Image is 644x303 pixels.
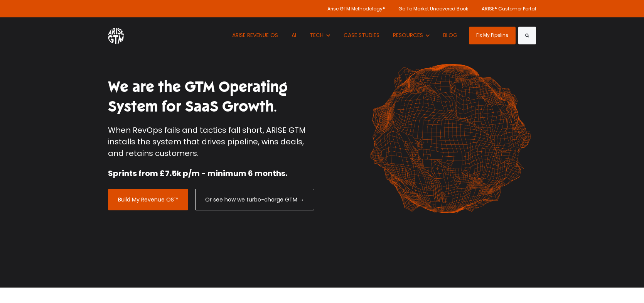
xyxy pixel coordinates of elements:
[108,189,188,210] a: Build My Revenue OS™
[286,17,302,53] a: AI
[310,31,324,39] span: TECH
[469,27,516,44] a: Fix My Pipeline
[437,17,463,53] a: BLOG
[338,17,385,53] a: CASE STUDIES
[108,168,287,179] strong: Sprints from £7.5k p/m - minimum 6 months.
[226,17,463,53] nav: Desktop navigation
[108,124,316,159] p: When RevOps fails and tactics fall short, ARISE GTM installs the system that drives pipeline, win...
[364,56,536,222] img: shape-61 orange
[226,17,284,53] a: ARISE REVENUE OS
[108,27,124,44] img: ARISE GTM logo (1) white
[304,17,336,53] button: Show submenu for TECH TECH
[387,17,435,53] button: Show submenu for RESOURCES RESOURCES
[393,31,423,39] span: RESOURCES
[108,77,316,117] h1: We are the GTM Operating System for SaaS Growth.
[518,27,536,44] button: Search
[195,189,314,210] a: Or see how we turbo-charge GTM →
